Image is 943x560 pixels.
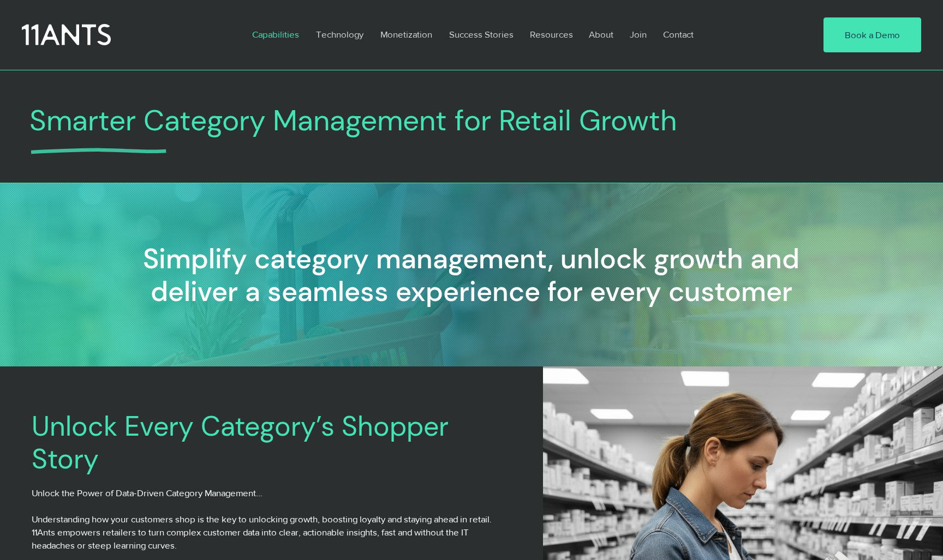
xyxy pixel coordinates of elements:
a: Capabilities [244,22,308,47]
h2: Simplify category management, unlock growth and deliver a seamless experience for every customer [120,243,823,308]
span: Smarter Category Management for Retail Growth [29,101,677,139]
p: Unlock the Power of Data-Driven Category Management… [32,486,499,499]
span: Unlock Every Category’s Shopper Story [32,408,449,477]
a: Monetization [372,22,441,47]
p: Join [624,22,652,47]
p: Monetization [375,22,438,47]
p: Capabilities [247,22,305,47]
a: Technology [308,22,372,47]
p: Resources [524,22,578,47]
p: Success Stories [444,22,519,47]
a: About [581,22,622,47]
a: Join [622,22,655,47]
a: Success Stories [441,22,522,47]
p: Contact [658,22,699,47]
p: About [583,22,619,47]
a: Contact [655,22,703,47]
p: Understanding how your customers shop is the key to unlocking growth, boosting loyalty and stayin... [32,513,499,551]
span: Book a Demo [845,28,900,41]
nav: Site [244,22,790,47]
p: Technology [311,22,369,47]
a: Resources [522,22,581,47]
a: Book a Demo [823,17,921,52]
